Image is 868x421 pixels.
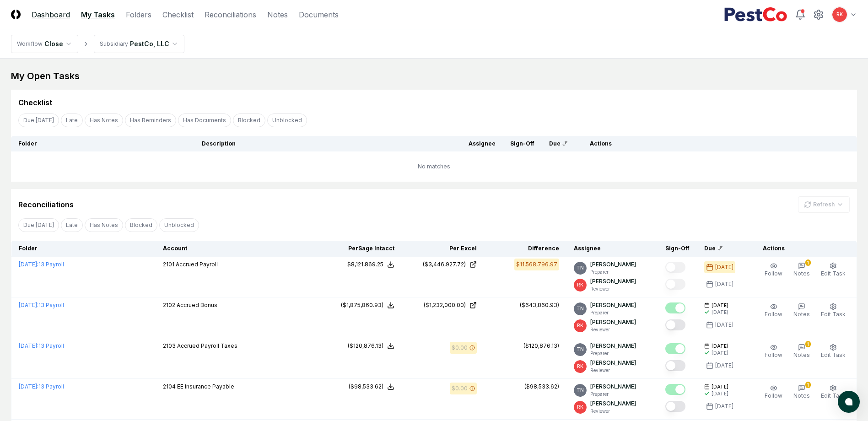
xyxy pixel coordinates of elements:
[11,241,156,257] th: Folder
[819,383,847,402] button: Edit Task
[524,383,559,391] div: ($98,533.62)
[792,301,812,320] button: Notes
[665,302,685,313] button: Mark complete
[126,9,151,20] a: Folders
[590,399,636,408] p: [PERSON_NAME]
[100,40,128,48] div: Subsidiary
[712,350,728,356] div: [DATE]
[590,350,636,357] p: Preparer
[765,351,782,358] span: Follow
[836,11,843,18] span: RK
[18,113,59,127] button: Due Today
[577,387,584,394] span: TN
[704,244,741,253] div: Due
[712,343,728,350] span: [DATE]
[177,342,237,349] span: Accrued Payroll Taxes
[793,392,810,399] span: Notes
[821,270,846,277] span: Edit Task
[590,269,636,275] p: Preparer
[590,326,636,333] p: Reviewer
[577,346,584,353] span: TN
[11,35,184,53] nav: breadcrumb
[523,342,559,350] div: ($120,876.13)
[32,9,70,20] a: Dashboard
[178,113,231,127] button: Has Documents
[163,302,175,308] span: 2102
[19,383,38,390] span: [DATE] :
[402,241,484,257] th: Per Excel
[763,301,784,320] button: Follow
[577,322,583,329] span: RK
[665,262,685,273] button: Mark complete
[452,384,468,393] div: $0.00
[423,260,466,269] div: ($3,446,927.72)
[763,260,784,280] button: Follow
[765,270,782,277] span: Follow
[792,260,812,280] button: 1Notes
[658,241,697,257] th: Sign-Off
[19,302,64,308] a: [DATE]:13 Payroll
[163,261,174,268] span: 2101
[821,351,846,358] span: Edit Task
[590,318,636,326] p: [PERSON_NAME]
[85,113,123,127] button: Has Notes
[349,383,394,391] button: ($98,533.62)
[715,263,733,271] div: [DATE]
[348,342,383,350] div: ($120,876.13)
[805,259,811,266] div: 1
[755,244,850,253] div: Actions
[793,311,810,318] span: Notes
[163,383,176,390] span: 2104
[765,311,782,318] span: Follow
[341,301,394,309] button: ($1,875,860.93)
[11,151,857,182] td: No matches
[665,343,685,354] button: Mark complete
[821,392,846,399] span: Edit Task
[81,9,115,20] a: My Tasks
[582,140,850,148] div: Actions
[461,136,503,151] th: Assignee
[838,391,860,413] button: atlas-launcher
[712,302,728,309] span: [DATE]
[712,390,728,397] div: [DATE]
[665,319,685,330] button: Mark complete
[348,342,394,350] button: ($120,876.13)
[792,383,812,402] button: 1Notes
[125,218,157,232] button: Blocked
[19,261,38,268] span: [DATE] :
[590,301,636,309] p: [PERSON_NAME]
[162,9,194,20] a: Checklist
[715,362,733,370] div: [DATE]
[590,359,636,367] p: [PERSON_NAME]
[347,260,394,269] button: $8,121,869.25
[341,301,383,309] div: ($1,875,860.93)
[549,140,568,148] div: Due
[590,383,636,391] p: [PERSON_NAME]
[763,383,784,402] button: Follow
[484,241,566,257] th: Difference
[159,218,199,232] button: Unblocked
[205,9,256,20] a: Reconciliations
[61,218,83,232] button: Late
[577,281,583,288] span: RK
[19,383,64,390] a: [DATE]:13 Payroll
[19,302,38,308] span: [DATE] :
[11,136,194,151] th: Folder
[61,113,83,127] button: Late
[712,383,728,390] span: [DATE]
[577,305,584,312] span: TN
[424,301,466,309] div: ($1,232,000.00)
[11,70,857,82] div: My Open Tasks
[590,309,636,316] p: Preparer
[176,261,218,268] span: Accrued Payroll
[763,342,784,361] button: Follow
[819,342,847,361] button: Edit Task
[19,342,38,349] span: [DATE] :
[590,391,636,398] p: Preparer
[715,402,733,410] div: [DATE]
[409,301,477,309] a: ($1,232,000.00)
[715,321,733,329] div: [DATE]
[19,342,64,349] a: [DATE]:13 Payroll
[712,309,728,316] div: [DATE]
[319,241,402,257] th: Per Sage Intacct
